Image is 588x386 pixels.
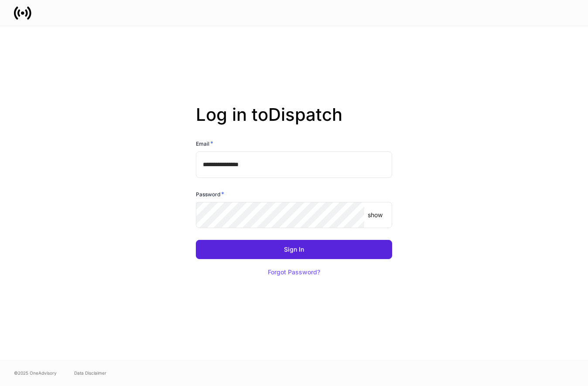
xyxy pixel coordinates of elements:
button: Sign In [196,240,392,259]
h2: Log in to Dispatch [196,104,392,139]
p: show [368,211,383,219]
a: Data Disclaimer [74,369,106,376]
div: Sign In [284,246,304,253]
div: Forgot Password? [268,269,320,275]
h6: Password [196,190,224,198]
h6: Email [196,139,213,148]
span: © 2025 OneAdvisory [14,369,57,376]
button: Forgot Password? [257,263,331,282]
